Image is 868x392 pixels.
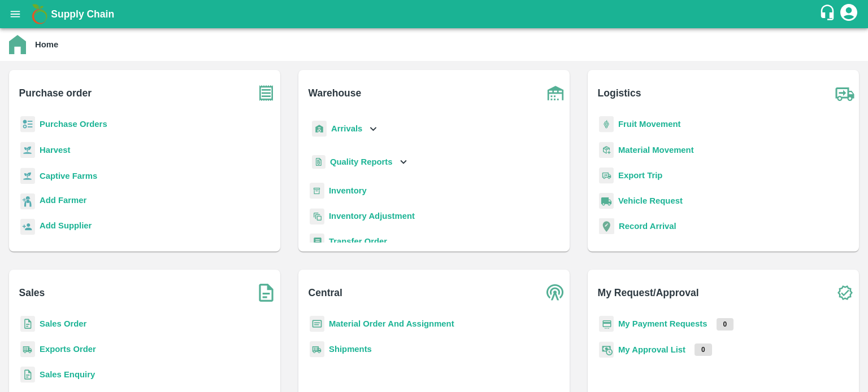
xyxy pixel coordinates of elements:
[309,285,342,301] b: Central
[20,219,35,235] img: supplier
[329,212,415,221] a: Inventory Adjustment
[618,319,708,328] a: My Payment Requests
[618,171,662,180] a: Export Trip
[20,367,35,383] img: sales
[717,318,734,331] p: 0
[40,345,96,354] a: Exports Order
[599,142,614,158] img: material
[310,208,324,224] img: inventory
[819,4,839,24] div: customer-support
[310,316,324,332] img: centralMaterial
[695,343,712,356] p: 0
[618,345,685,354] a: My Approval List
[40,319,86,328] a: Sales Order
[310,151,410,174] div: Quality Reports
[329,345,372,354] a: Shipments
[541,279,570,307] img: central
[9,35,26,54] img: home
[310,341,324,358] img: shipments
[28,3,51,25] img: logo
[20,316,35,332] img: sales
[599,168,614,184] img: delivery
[40,120,107,129] a: Purchase Orders
[20,142,35,158] img: harvest
[40,194,86,209] a: Add Farmer
[309,85,362,101] b: Warehouse
[329,319,454,328] a: Material Order And Assignment
[19,85,92,101] b: Purchase order
[599,341,614,358] img: approval
[599,116,614,133] img: fruit
[312,155,325,169] img: qualityReport
[51,8,114,20] b: Supply Chain
[331,124,362,133] b: Arrivals
[831,79,859,107] img: truck
[40,196,86,205] b: Add Farmer
[598,85,641,101] b: Logistics
[51,6,819,22] a: Supply Chain
[598,285,699,301] b: My Request/Approval
[329,186,367,195] a: Inventory
[330,157,393,166] b: Quality Reports
[618,196,683,205] a: Vehicle Request
[40,146,70,155] a: Harvest
[20,193,35,210] img: farmer
[310,116,380,142] div: Arrivals
[839,2,859,26] div: account of current user
[310,183,324,199] img: whInventory
[20,116,35,133] img: reciept
[329,237,387,246] a: Transfer Order
[40,370,95,379] a: Sales Enquiry
[252,279,280,307] img: soSales
[599,316,614,332] img: payment
[831,279,859,307] img: check
[40,221,92,230] b: Add Supplier
[541,79,570,107] img: warehouse
[35,40,58,49] b: Home
[40,219,92,235] a: Add Supplier
[619,222,676,231] a: Record Arrival
[618,146,694,155] a: Material Movement
[618,120,681,129] a: Fruit Movement
[252,79,280,107] img: purchase
[599,193,614,209] img: vehicle
[310,234,324,250] img: whTransfer
[599,218,614,234] img: recordArrival
[20,168,35,184] img: harvest
[20,341,35,358] img: shipments
[19,285,45,301] b: Sales
[40,171,97,180] a: Captive Farms
[2,1,28,27] button: open drawer
[312,121,327,137] img: whArrival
